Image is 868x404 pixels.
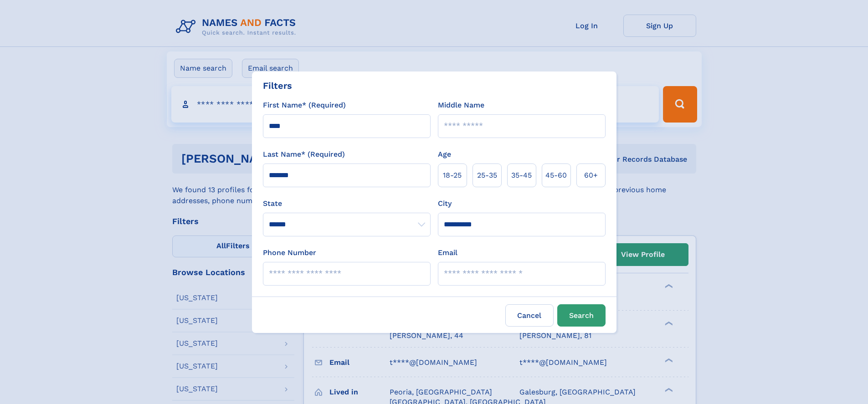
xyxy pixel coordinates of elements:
label: Age [438,149,451,160]
label: First Name* (Required) [263,100,346,111]
label: Phone Number [263,247,316,258]
label: Cancel [505,304,554,327]
button: Search [557,304,606,327]
span: 18‑25 [443,170,462,181]
div: Filters [263,79,292,92]
label: Email [438,247,457,258]
span: 25‑35 [477,170,497,181]
span: 35‑45 [511,170,532,181]
label: City [438,198,452,209]
span: 60+ [584,170,598,181]
label: Last Name* (Required) [263,149,345,160]
label: Middle Name [438,100,484,111]
span: 45‑60 [545,170,567,181]
label: State [263,198,431,209]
